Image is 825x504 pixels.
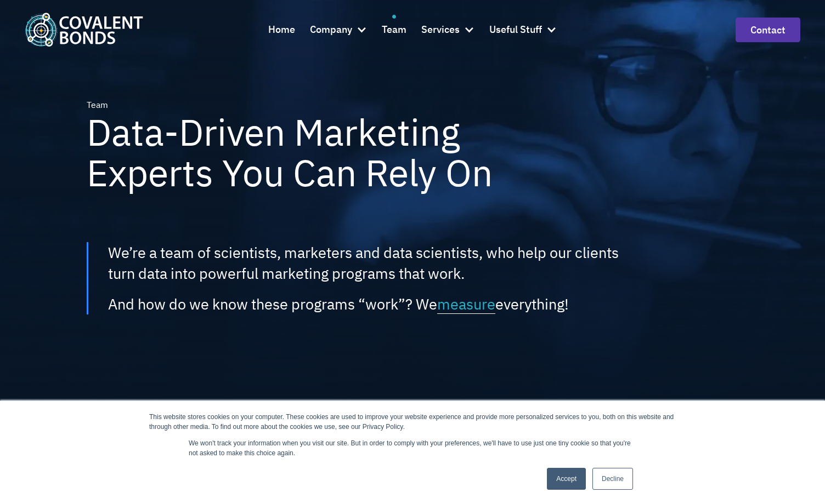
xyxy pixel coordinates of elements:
p: We won't track your information when you visit our site. But in order to comply with your prefere... [189,438,636,458]
a: contact [736,18,800,42]
div: Company [310,15,367,44]
a: Accept [547,468,586,490]
div: Useful Stuff [489,15,557,44]
div: Team [382,22,406,38]
span: measure [437,294,495,314]
div: We’re a team of scientists, marketers and data scientists, who help our clients turn data into po... [108,242,620,284]
div: Services [421,22,460,38]
div: This website stores cookies on your computer. These cookies are used to improve your website expe... [149,412,676,432]
h1: Data-Driven Marketing Experts You Can Rely On [87,112,578,193]
div: Home [268,22,295,38]
a: Team [382,15,406,44]
div: And how do we know these programs “work”? We everything! [108,294,569,314]
img: Covalent Bonds White / Teal Logo [25,13,143,46]
div: Useful Stuff [489,22,542,38]
div: Company [310,22,352,38]
a: home [25,13,143,46]
div: Services [421,15,474,44]
a: Decline [592,468,633,490]
div: Team [87,99,108,112]
a: Home [268,15,295,44]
